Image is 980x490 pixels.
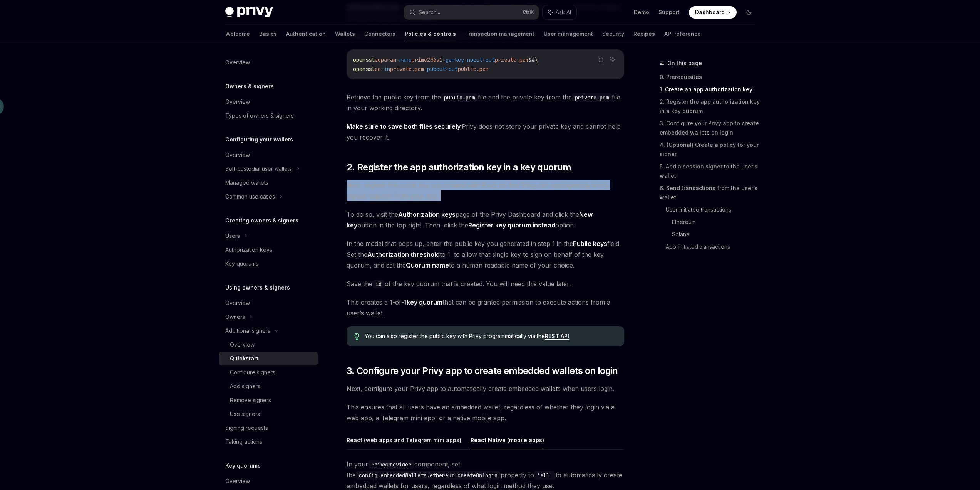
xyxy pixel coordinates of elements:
[398,210,456,219] a: Authorization keys
[219,393,318,407] a: Remove signers
[667,59,702,68] span: On this page
[666,241,761,253] a: App-initiated transactions
[225,477,250,486] div: Overview
[471,431,544,449] button: React Native (mobile apps)
[225,7,273,18] img: dark logo
[225,326,270,335] div: Additional signers
[225,312,245,322] div: Owners
[219,407,318,421] a: Use signers
[660,182,761,204] a: 6. Send transactions from the user’s wallet
[404,5,539,19] button: Search...CtrlK
[608,54,618,64] button: Ask AI
[441,93,478,102] code: public.pem
[225,25,250,43] a: Welcome
[225,298,250,308] div: Overview
[666,204,761,216] a: User-initiated transactions
[230,340,255,349] div: Overview
[335,25,355,43] a: Wallets
[259,25,277,43] a: Basics
[347,123,462,130] strong: Make sure to save both files securely.
[230,396,271,405] div: Remove signers
[695,8,725,16] span: Dashboard
[230,382,260,391] div: Add signers
[347,180,624,201] span: Next, register the public key you created with Privy so that Privy can appropriately verify signe...
[347,92,624,113] span: Retrieve the public key from the file and the private key from the file in your working directory.
[225,58,250,67] div: Overview
[398,210,456,218] strong: Authorization keys
[660,160,761,182] a: 5. Add a session signer to the user’s wallet
[364,25,395,43] a: Connectors
[219,474,318,488] a: Overview
[219,296,318,310] a: Overview
[442,56,464,63] span: -genkey
[230,354,258,363] div: Quickstart
[602,25,624,43] a: Security
[482,56,495,63] span: -out
[660,71,761,83] a: 0. Prerequisites
[219,109,318,123] a: Types of owners & signers
[523,9,534,15] span: Ctrl K
[225,178,268,187] div: Managed wallets
[347,161,571,173] span: 2. Register the app authorization key in a key quorum
[356,471,501,480] code: config.embeddedWallets.ethereum.createOnLogin
[219,338,318,352] a: Overview
[406,261,449,269] strong: Quorum name
[225,97,250,106] div: Overview
[225,437,262,446] div: Taking actions
[396,56,412,63] span: -name
[660,83,761,96] a: 1. Create an app authorization key
[660,117,761,139] a: 3. Configure your Privy app to create embedded wallets on login
[286,25,326,43] a: Authentication
[219,257,318,271] a: Key quorums
[743,6,755,19] button: Toggle dark mode
[381,66,390,72] span: -in
[535,56,538,63] span: \
[368,460,414,469] code: PrivyProvider
[573,240,607,248] strong: Public keys
[465,25,534,43] a: Transaction management
[219,243,318,257] a: Authorization keys
[219,421,318,435] a: Signing requests
[225,111,294,120] div: Types of owners & signers
[689,6,737,19] a: Dashboard
[225,216,298,225] h5: Creating owners & signers
[633,25,655,43] a: Recipes
[419,8,440,17] div: Search...
[225,423,268,433] div: Signing requests
[219,95,318,109] a: Overview
[347,238,624,271] span: In the modal that pops up, enter the public key you generated in step 1 in the field. Set the to ...
[446,66,458,72] span: -out
[225,283,290,292] h5: Using owners & signers
[375,66,381,72] span: ec
[407,298,442,306] a: key quorum
[225,164,292,173] div: Self-custodial user wallets
[545,333,569,340] a: REST API
[354,333,360,340] svg: Tip
[347,121,624,143] span: Privy does not store your private key and cannot help you recover it.
[219,352,318,365] a: Quickstart
[219,379,318,393] a: Add signers
[367,251,440,258] strong: Authorization threshold
[572,93,612,102] code: private.pem
[672,216,761,228] a: Ethereum
[372,280,385,288] code: id
[347,402,624,423] span: This ensures that all users have an embedded wallet, regardless of whether they login via a web a...
[225,150,250,160] div: Overview
[347,210,593,229] strong: New key
[544,25,593,43] a: User management
[634,8,649,16] a: Demo
[225,82,274,91] h5: Owners & signers
[468,221,555,229] strong: Register key quorum instead
[412,56,442,63] span: prime256v1
[225,231,240,241] div: Users
[225,259,258,268] div: Key quorums
[672,228,761,241] a: Solana
[658,8,680,16] a: Support
[230,368,275,377] div: Configure signers
[225,135,293,144] h5: Configuring your wallets
[219,176,318,190] a: Managed wallets
[225,461,261,470] h5: Key quorums
[347,209,624,231] span: To do so, visit the page of the Privy Dashboard and click the button in the top right. Then, clic...
[219,148,318,162] a: Overview
[225,192,275,201] div: Common use cases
